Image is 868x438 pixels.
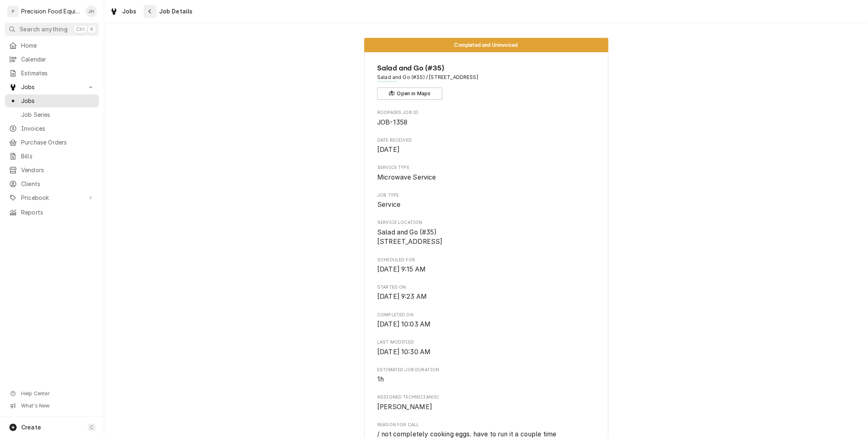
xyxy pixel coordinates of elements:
span: Started On [377,292,595,302]
span: [DATE] 9:23 AM [377,293,427,300]
button: Navigate back [144,5,157,18]
span: What's New [21,403,94,409]
span: Assigned Technician(s) [377,402,595,412]
span: Service Location [377,228,595,247]
span: [DATE] 10:30 AM [377,348,431,356]
span: Scheduled For [377,257,595,263]
span: Service Location [377,219,595,226]
div: Service Type [377,164,595,182]
span: Job Type [377,192,595,199]
div: Estimated Job Duration [377,367,595,384]
span: Salad and Go (#35) [STREET_ADDRESS] [377,228,443,246]
span: Ctrl [76,26,85,33]
div: Assigned Technician(s) [377,394,595,412]
span: Estimates [21,69,95,77]
span: Roopairs Job ID [377,118,595,127]
div: Roopairs Job ID [377,109,595,127]
span: Completed On [377,320,595,329]
a: Go to What's New [5,400,99,412]
a: Home [5,39,99,52]
div: Completed On [377,312,595,329]
span: Service [377,201,400,208]
div: Precision Food Equipment LLC's Avatar [7,6,19,17]
span: Clients [21,180,95,188]
span: Home [21,42,95,50]
a: Bills [5,150,99,163]
span: Estimated Job Duration [377,374,595,384]
span: Name [377,63,595,74]
span: Scheduled For [377,265,595,274]
span: Roopairs Job ID [377,109,595,116]
span: Completed and Uninvoiced [455,42,518,48]
span: Reason For Call [377,422,595,428]
div: Client Information [377,63,595,100]
a: Calendar [5,53,99,66]
span: Last Modified [377,347,595,357]
a: Go to Help Center [5,388,99,399]
div: Job Type [377,192,595,210]
span: Address [377,74,595,81]
span: Invoices [21,125,95,133]
span: [DATE] [377,146,400,153]
span: Jobs [21,97,95,105]
a: Jobs [107,5,140,18]
div: P [7,6,19,17]
span: Pricebook [21,194,83,202]
span: Calendar [21,55,95,64]
span: Help Center [21,390,94,397]
a: Reports [5,206,99,219]
div: Last Modified [377,339,595,357]
span: Reports [21,208,95,217]
a: Purchase Orders [5,136,99,149]
span: / not completely cooking eggs. have to run it a couple time [377,430,556,438]
div: Precision Food Equipment LLC [21,7,81,15]
button: Search anythingCtrlK [5,23,99,36]
span: Purchase Orders [21,138,95,147]
span: Completed On [377,312,595,318]
a: Go to Jobs [5,81,99,94]
div: Service Location [377,219,595,247]
span: Job Series [21,111,95,119]
span: [DATE] 9:15 AM [377,265,426,273]
a: Jobs [5,94,99,107]
button: Open in Maps [377,88,442,100]
span: Service Type [377,164,595,171]
div: Scheduled For [377,257,595,274]
a: Vendors [5,164,99,177]
div: Status [364,38,608,52]
span: Create [21,424,41,431]
span: Estimated Job Duration [377,367,595,373]
span: C [90,424,94,431]
div: Jason Hertel's Avatar [85,6,97,17]
a: Clients [5,177,99,191]
span: 1h [377,375,384,383]
span: Assigned Technician(s) [377,394,595,401]
span: Job Details [157,7,193,15]
span: [PERSON_NAME] [377,403,432,411]
a: Estimates [5,67,99,80]
div: Started On [377,284,595,302]
span: JOB-1358 [377,118,407,126]
span: Last Modified [377,339,595,346]
span: Date Received [377,145,595,155]
span: [DATE] 10:03 AM [377,320,431,328]
span: Date Received [377,137,595,144]
span: Service Type [377,173,595,182]
a: Invoices [5,122,99,135]
span: K [90,26,94,33]
span: Job Type [377,200,595,210]
span: Started On [377,284,595,291]
div: JH [85,6,97,17]
span: Jobs [21,83,83,91]
span: Bills [21,152,95,160]
span: Jobs [122,7,137,15]
a: Go to Pricebook [5,191,99,204]
a: Job Series [5,108,99,121]
span: Vendors [21,166,95,174]
span: Microwave Service [377,173,436,181]
span: Search anything [20,25,68,33]
div: Date Received [377,137,595,155]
